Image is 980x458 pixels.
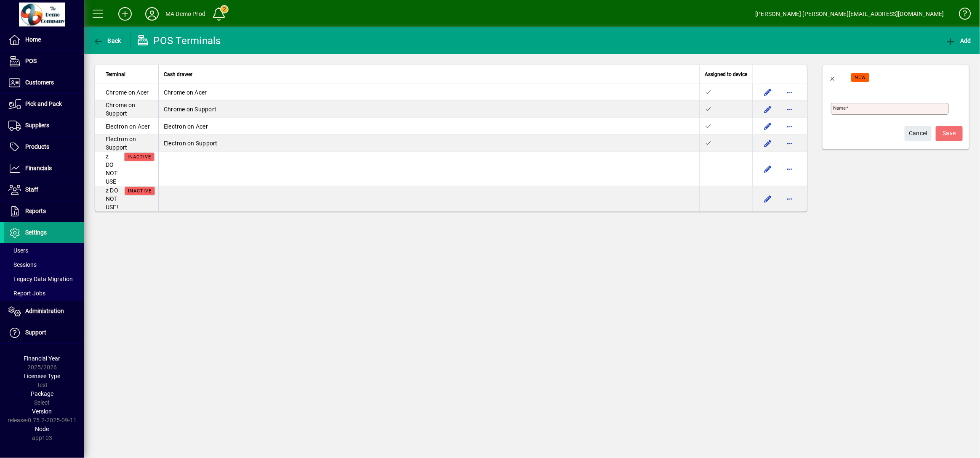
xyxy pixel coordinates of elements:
span: Customers [25,79,54,86]
button: Add [944,33,973,48]
span: Cash drawer [164,70,192,79]
button: More options [783,162,796,176]
div: z DO NOT USE [106,152,153,186]
button: Cancel [905,126,932,141]
div: Chrome on Support [106,101,153,118]
div: z DO NOT USE! [106,186,153,211]
a: POS [4,51,84,72]
app-page-header-button: Back [84,33,130,48]
div: Chrome on Acer [106,88,153,97]
button: Back [823,67,843,87]
span: ave [943,126,956,140]
span: Add [946,37,971,44]
a: Financials [4,158,84,179]
a: Legacy Data Migration [4,272,84,286]
span: POS [25,58,37,64]
button: More options [783,192,796,205]
a: Customers [4,72,84,93]
td: Electron on Support [158,135,699,152]
a: Report Jobs [4,286,84,300]
span: Sessions [8,261,37,268]
span: Node [35,426,49,432]
span: Financial Year [24,355,61,362]
span: Inactive [128,188,152,194]
span: Staff [25,186,38,193]
span: Assigned to device [705,70,747,79]
mat-label: Name [833,105,846,111]
div: MA Demo Prod [165,7,205,21]
span: Back [93,37,121,44]
a: Knowledge Base [953,2,969,29]
a: Support [4,322,84,343]
a: Sessions [4,258,84,272]
span: S [943,130,946,137]
span: Report Jobs [8,290,45,297]
a: Administration [4,301,84,322]
button: More options [783,137,796,150]
span: Inactive [128,154,151,160]
button: Back [91,33,123,48]
span: Administration [25,308,64,314]
button: More options [783,103,796,116]
td: Chrome on Acer [158,84,699,101]
span: Terminal [106,70,125,79]
button: More options [783,120,796,133]
button: Save [936,126,963,141]
span: Home [25,36,41,43]
span: Financials [25,165,52,171]
a: Reports [4,201,84,222]
td: Electron on Acer [158,118,699,135]
span: NEW [855,75,866,80]
span: Version [32,408,52,415]
span: Settings [25,229,47,236]
td: Chrome on Support [158,101,699,118]
div: [PERSON_NAME] [PERSON_NAME][EMAIL_ADDRESS][DOMAIN_NAME] [755,7,944,21]
div: Electron on Support [106,135,153,152]
a: Staff [4,179,84,200]
span: Reports [25,208,46,214]
div: POS Terminals [137,34,221,47]
a: Suppliers [4,115,84,136]
span: Products [25,143,49,150]
a: Products [4,137,84,158]
span: Pick and Pack [25,100,62,107]
span: Legacy Data Migration [8,276,73,282]
a: Pick and Pack [4,94,84,115]
span: Package [31,390,53,397]
a: Users [4,243,84,258]
a: Home [4,29,84,50]
span: Licensee Type [24,373,61,379]
button: More options [783,86,796,99]
button: Profile [138,6,165,21]
span: Support [25,329,46,336]
span: Cancel [909,126,927,140]
span: Suppliers [25,122,49,129]
span: Users [8,247,28,254]
button: Add [112,6,138,21]
div: Electron on Acer [106,122,153,131]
